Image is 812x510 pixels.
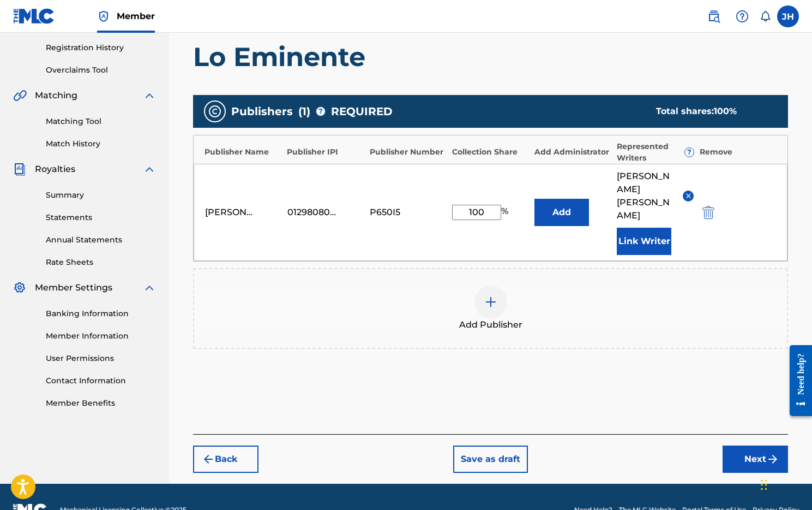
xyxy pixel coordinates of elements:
span: ? [316,107,325,116]
span: Member [117,10,155,22]
img: search [707,10,720,23]
button: Back [193,446,258,473]
div: Publisher Name [204,146,281,158]
a: Annual Statements [46,234,156,246]
button: Save as draft [453,446,528,473]
span: Add Publisher [459,318,522,331]
div: Represented Writers [617,141,694,164]
span: REQUIRED [331,103,393,120]
div: Notifications [760,11,771,22]
div: Add Administrator [534,146,611,158]
span: ( 1 ) [298,103,310,120]
img: MLC Logo [13,8,55,24]
span: ? [685,148,694,157]
img: help [736,10,749,23]
a: Overclaims Tool [46,64,156,76]
div: Total shares: [656,105,766,118]
iframe: Resource Center [781,336,812,426]
img: f7272a7cc735f4ea7f67.svg [766,453,779,466]
img: Member Settings [13,281,26,294]
a: User Permissions [46,353,156,364]
a: Contact Information [46,375,156,387]
button: Next [723,446,788,473]
div: Drag [761,469,767,501]
iframe: Chat Widget [757,458,812,510]
a: Banking Information [46,308,156,319]
img: Matching [13,89,27,102]
button: Link Writer [617,228,671,255]
span: Member Settings [35,281,112,294]
span: Matching [35,89,77,102]
span: [PERSON_NAME] [PERSON_NAME] [617,170,675,222]
span: Royalties [35,163,75,176]
img: expand [143,163,156,176]
a: Summary [46,189,156,201]
a: Member Benefits [46,398,156,409]
img: Royalties [13,163,26,176]
img: 7ee5dd4eb1f8a8e3ef2f.svg [202,453,215,466]
div: User Menu [777,5,799,27]
div: Help [731,5,753,27]
a: Member Information [46,330,156,342]
span: % [501,205,511,220]
a: Matching Tool [46,116,156,127]
a: Match History [46,138,156,150]
div: Collection Share [452,146,529,158]
a: Rate Sheets [46,257,156,268]
img: Top Rightsholder [97,10,110,23]
h1: Lo Eminente [193,40,788,73]
div: Publisher IPI [287,146,364,158]
img: remove-from-list-button [684,192,693,200]
span: Publishers [231,103,293,120]
span: 100 % [714,106,737,116]
img: 12a2ab48e56ec057fbd8.svg [702,206,714,219]
a: Registration History [46,42,156,54]
div: Remove [700,146,777,158]
button: Add [534,199,589,226]
a: Statements [46,212,156,223]
img: expand [143,281,156,294]
a: Public Search [703,5,725,27]
div: Publisher Number [370,146,447,158]
img: publishers [208,105,221,118]
img: expand [143,89,156,102]
img: add [484,295,497,309]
